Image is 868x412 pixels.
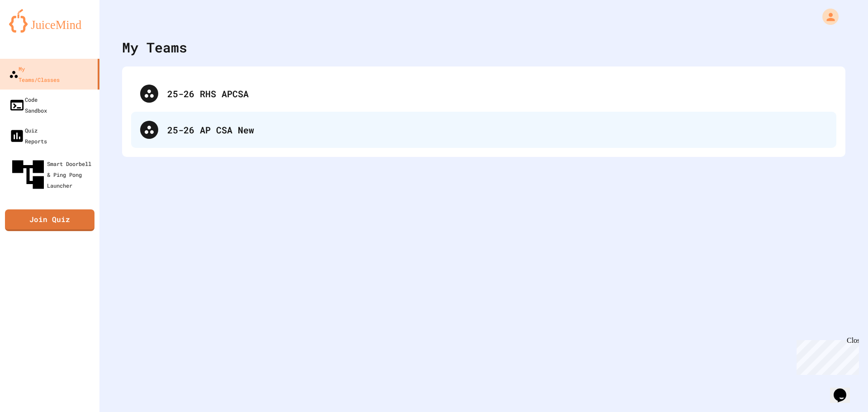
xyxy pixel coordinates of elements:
[122,37,187,57] div: My Teams
[9,156,96,194] div: Smart Doorbell & Ping Pong Launcher
[830,376,859,403] iframe: chat widget
[9,9,90,33] img: logo-orange.svg
[167,123,827,137] div: 25-26 AP CSA New
[9,63,60,85] div: My Teams/Classes
[131,76,836,112] div: 25-26 RHS APCSA
[793,336,859,375] iframe: chat widget
[131,112,836,148] div: 25-26 AP CSA New
[9,94,47,116] div: Code Sandbox
[5,209,94,231] a: Join Quiz
[9,125,47,147] div: Quiz Reports
[167,87,827,100] div: 25-26 RHS APCSA
[813,6,841,27] div: My Account
[4,4,62,57] div: Chat with us now!Close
